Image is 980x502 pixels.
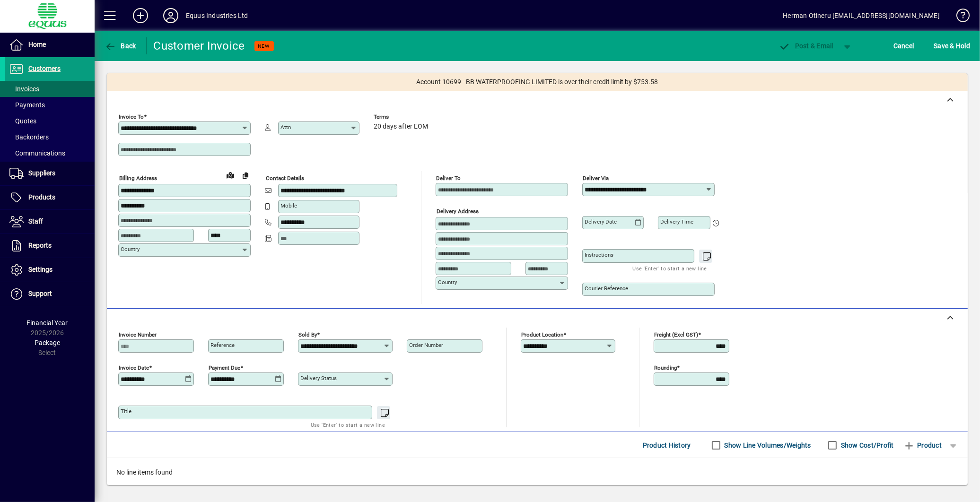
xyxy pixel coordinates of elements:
[374,114,430,120] span: Terms
[585,251,613,258] mat-label: Instructions
[931,37,972,54] button: Save & Hold
[9,85,39,93] span: Invoices
[5,145,95,161] a: Communications
[893,38,914,53] span: Cancel
[280,202,297,209] mat-label: Mobile
[934,38,970,53] span: ave & Hold
[105,42,136,50] span: Back
[5,81,95,97] a: Invoices
[154,38,245,53] div: Customer Invoice
[839,441,894,450] label: Show Cost/Profit
[654,331,698,338] mat-label: Freight (excl GST)
[210,342,235,348] mat-label: Reference
[5,282,95,306] a: Support
[311,419,385,430] mat-hint: Use 'Enter' to start a new line
[5,113,95,129] a: Quotes
[5,162,95,185] a: Suppliers
[102,37,139,54] button: Back
[27,319,68,327] span: Financial Year
[28,290,52,297] span: Support
[374,123,428,130] span: 20 days after EOM
[585,218,617,225] mat-label: Delivery date
[436,175,461,182] mat-label: Deliver To
[633,263,707,274] mat-hint: Use 'Enter' to start a new line
[238,168,253,183] button: Copy to Delivery address
[119,113,144,120] mat-label: Invoice To
[35,339,60,346] span: Package
[119,331,157,338] mat-label: Invoice number
[723,441,811,450] label: Show Line Volumes/Weights
[156,7,186,24] button: Profile
[186,8,248,23] div: Equus Industries Ltd
[28,217,43,225] span: Staff
[28,242,52,249] span: Reports
[654,364,677,371] mat-label: Rounding
[5,210,95,234] a: Staff
[28,169,55,177] span: Suppliers
[125,7,156,24] button: Add
[521,331,563,338] mat-label: Product location
[9,101,45,109] span: Payments
[223,167,238,182] a: View on map
[9,117,36,125] span: Quotes
[5,186,95,209] a: Products
[95,37,147,54] app-page-header-button: Back
[949,2,968,33] a: Knowledge Base
[28,65,61,72] span: Customers
[300,375,337,381] mat-label: Delivery status
[899,437,946,454] button: Product
[280,124,291,130] mat-label: Attn
[28,266,52,273] span: Settings
[585,285,628,292] mat-label: Courier Reference
[934,42,937,50] span: S
[28,41,46,48] span: Home
[5,97,95,113] a: Payments
[583,175,609,182] mat-label: Deliver via
[660,218,693,225] mat-label: Delivery time
[5,33,95,57] a: Home
[298,331,317,338] mat-label: Sold by
[209,364,240,371] mat-label: Payment due
[409,342,443,348] mat-label: Order number
[417,77,658,87] span: Account 10699 - BB WATERPROOFING LIMITED is over their credit limit by $753.58
[28,193,55,201] span: Products
[258,43,270,49] span: NEW
[5,258,95,282] a: Settings
[121,408,131,415] mat-label: Title
[9,149,65,157] span: Communications
[5,129,95,145] a: Backorders
[107,458,968,487] div: No line items found
[639,437,695,454] button: Product History
[783,8,940,23] div: Herman Otineru [EMAIL_ADDRESS][DOMAIN_NAME]
[891,37,917,54] button: Cancel
[438,279,457,286] mat-label: Country
[119,364,149,371] mat-label: Invoice date
[903,438,942,453] span: Product
[9,133,49,141] span: Backorders
[5,234,95,258] a: Reports
[774,37,838,54] button: Post & Email
[779,42,833,50] span: ost & Email
[121,246,140,252] mat-label: Country
[795,42,799,50] span: P
[643,438,691,453] span: Product History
